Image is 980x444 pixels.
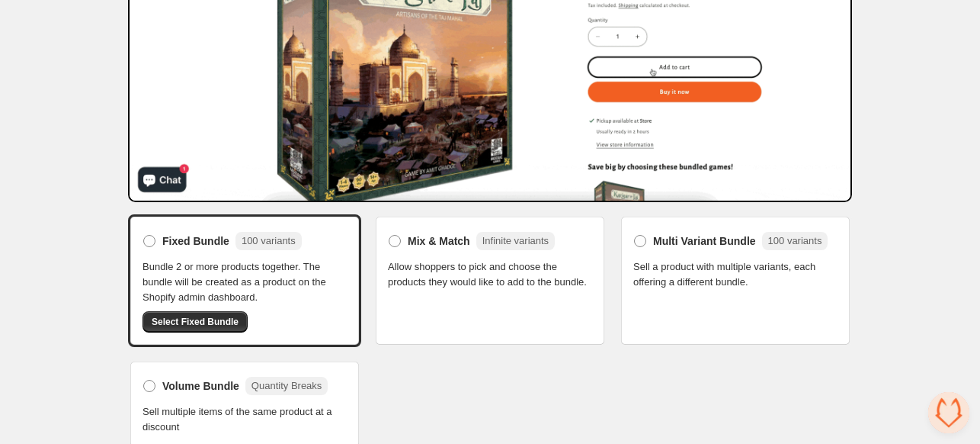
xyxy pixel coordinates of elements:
[162,233,229,249] span: Fixed Bundle
[162,378,239,394] span: Volume Bundle
[143,311,248,333] button: Select Fixed Bundle
[408,233,470,249] span: Mix & Match
[251,380,322,391] span: Quantity Breaks
[242,235,296,246] span: 100 variants
[143,259,347,305] span: Bundle 2 or more products together. The bundle will be created as a product on the Shopify admin ...
[633,259,837,290] span: Sell a product with multiple variants, each offering a different bundle.
[482,235,549,246] span: Infinite variants
[143,404,347,435] span: Sell multiple items of the same product at a discount
[388,259,592,290] span: Allow shoppers to pick and choose the products they would like to add to the bundle.
[653,233,756,249] span: Multi Variant Bundle
[928,392,969,433] div: Open chat
[768,235,822,246] span: 100 variants
[152,316,239,328] span: Select Fixed Bundle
